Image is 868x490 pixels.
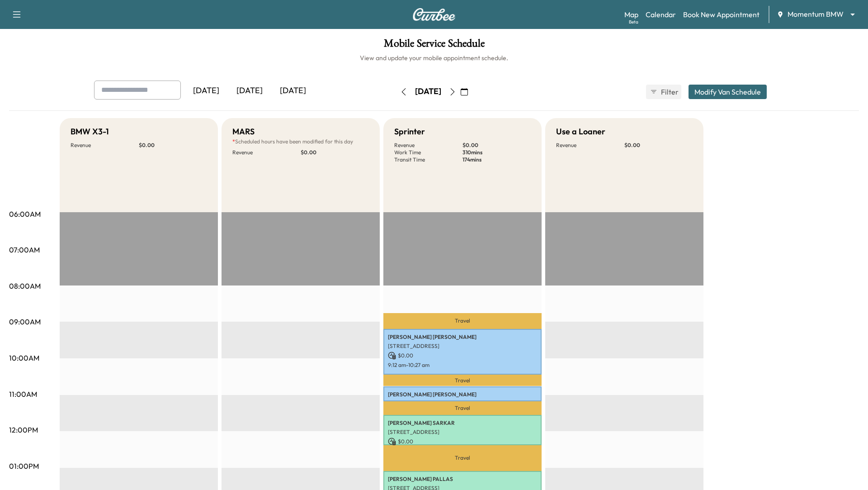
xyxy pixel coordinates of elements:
[388,428,537,436] p: [STREET_ADDRESS]
[394,125,425,138] h5: Sprinter
[383,313,542,329] p: Travel
[9,352,39,363] p: 10:00AM
[388,400,537,407] p: [STREET_ADDRESS][US_STATE]
[462,149,531,156] p: 310 mins
[271,81,315,101] div: [DATE]
[388,362,537,369] p: 9:12 am - 10:27 am
[394,149,462,156] p: Work Time
[394,156,462,163] p: Transit Time
[71,142,139,149] p: Revenue
[9,209,41,219] p: 06:00AM
[9,316,41,327] p: 09:00AM
[301,149,369,156] p: $ 0.00
[415,86,441,97] div: [DATE]
[383,401,542,415] p: Travel
[388,352,537,360] p: $ 0.00
[139,142,207,149] p: $ 0.00
[556,125,605,138] h5: Use a Loaner
[71,125,109,138] h5: BMW X3-1
[388,343,537,350] p: [STREET_ADDRESS]
[232,125,255,138] h5: MARS
[388,391,537,398] p: [PERSON_NAME] [PERSON_NAME]
[232,138,369,145] p: Scheduled hours have been modified for this day
[383,375,542,386] p: Travel
[646,9,676,20] a: Calendar
[689,85,767,99] button: Modify Van Schedule
[9,424,38,435] p: 12:00PM
[9,281,41,291] p: 08:00AM
[624,142,693,149] p: $ 0.00
[788,9,844,19] span: Momentum BMW
[232,149,301,156] p: Revenue
[383,445,542,471] p: Travel
[388,333,537,341] p: [PERSON_NAME] [PERSON_NAME]
[462,142,531,149] p: $ 0.00
[646,85,681,99] button: Filter
[388,476,537,483] p: [PERSON_NAME] PALLAS
[9,38,859,53] h1: Mobile Service Schedule
[556,142,624,149] p: Revenue
[9,389,37,400] p: 11:00AM
[462,156,531,163] p: 174 mins
[629,19,638,25] div: Beta
[388,438,537,446] p: $ 0.00
[184,81,228,101] div: [DATE]
[388,419,537,427] p: [PERSON_NAME] SARKAR
[661,86,677,97] span: Filter
[394,142,462,149] p: Revenue
[228,81,271,101] div: [DATE]
[683,9,759,20] a: Book New Appointment
[9,53,859,62] h6: View and update your mobile appointment schedule.
[412,8,456,21] img: Curbee Logo
[9,461,39,471] p: 01:00PM
[9,244,40,255] p: 07:00AM
[624,9,638,20] a: MapBeta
